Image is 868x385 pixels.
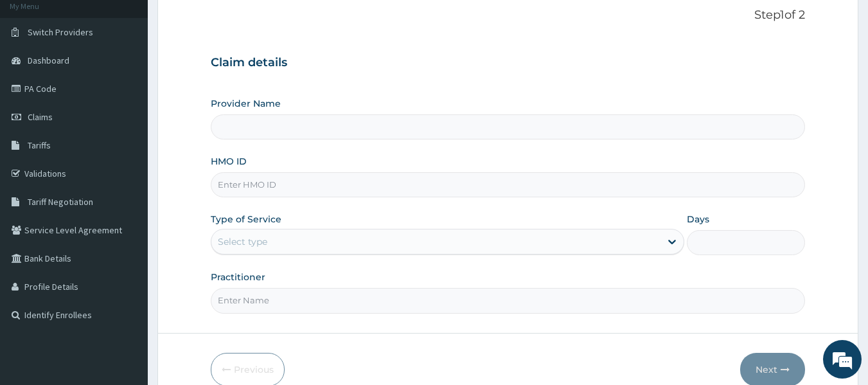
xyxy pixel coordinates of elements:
span: Tariff Negotiation [28,196,93,208]
input: Enter Name [211,288,806,313]
span: Switch Providers [28,26,93,38]
span: Claims [28,111,53,123]
div: Select type [218,235,267,248]
label: Provider Name [211,97,281,110]
label: Type of Service [211,213,281,226]
span: Dashboard [28,55,69,66]
label: Days [687,213,709,226]
input: Enter HMO ID [211,172,806,197]
label: Practitioner [211,271,265,283]
p: Step 1 of 2 [211,8,806,22]
span: Tariffs [28,139,51,151]
h3: Claim details [211,56,806,70]
label: HMO ID [211,155,247,168]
